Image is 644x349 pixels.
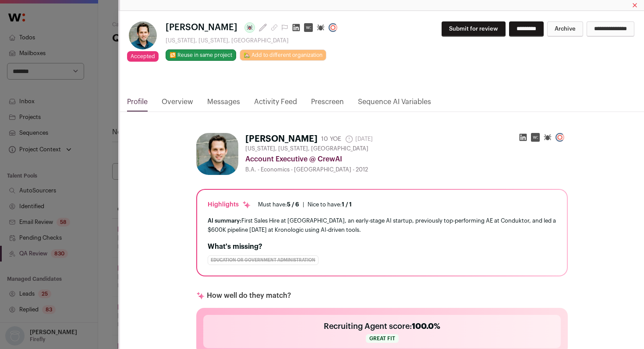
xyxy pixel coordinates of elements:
[208,241,556,252] h2: What's missing?
[245,154,568,164] div: Account Executive @ CrewAI
[207,290,291,301] p: How well do they match?
[311,97,344,112] a: Prescreen
[166,49,236,61] button: 🔂 Reuse in same project
[166,21,237,34] span: [PERSON_NAME]
[412,322,440,330] span: 100.0%
[345,135,373,143] span: [DATE]
[342,202,352,207] span: 1 / 1
[324,320,440,332] h2: Recruiting Agent score:
[240,49,326,61] a: 🏡 Add to different organization
[287,202,299,207] span: 5 / 6
[166,37,341,44] div: [US_STATE], [US_STATE], [GEOGRAPHIC_DATA]
[366,334,399,343] span: Great fit
[127,51,159,62] span: Accepted
[208,216,556,234] div: First Sales Hire at [GEOGRAPHIC_DATA], an early-stage AI startup, previously top-performing AE at...
[258,201,299,208] div: Must have:
[245,133,318,145] h1: [PERSON_NAME]
[358,97,431,112] a: Sequence AI Variables
[127,97,148,112] a: Profile
[208,255,318,265] div: Education or Government Administration
[208,200,251,209] div: Highlights
[442,21,506,37] button: Submit for review
[308,201,352,208] div: Nice to have:
[547,21,583,37] button: Archive
[245,166,568,173] div: B.A. - Economics - [GEOGRAPHIC_DATA] - 2012
[129,21,157,49] img: 3ff6f598c881be5b48cb9be7e735accd23e427332824d7be53ebd466c6ef3aa7
[321,135,341,143] div: 10 YOE
[207,97,240,112] a: Messages
[258,201,352,208] ul: |
[254,97,297,112] a: Activity Feed
[196,133,238,175] img: 3ff6f598c881be5b48cb9be7e735accd23e427332824d7be53ebd466c6ef3aa7
[245,145,368,152] span: [US_STATE], [US_STATE], [GEOGRAPHIC_DATA]
[162,97,193,112] a: Overview
[208,218,241,223] span: AI summary:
